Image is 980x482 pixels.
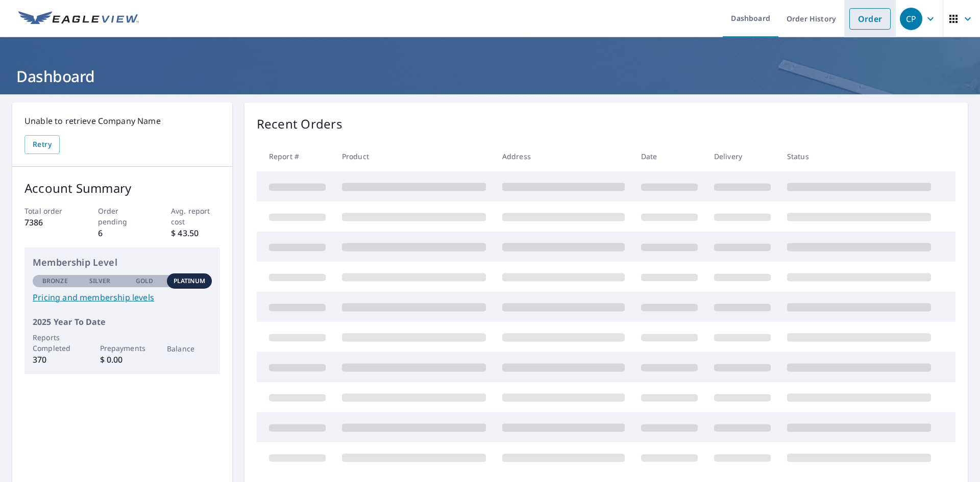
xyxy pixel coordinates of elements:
[42,276,68,286] p: Bronze
[98,227,147,239] p: 6
[89,276,111,286] p: Silver
[136,276,153,286] p: Gold
[24,115,220,127] p: Unable to retrieve Company Name
[100,343,145,353] p: Prepayments
[257,141,334,171] th: Report #
[24,206,73,216] p: Total order
[33,353,78,366] p: 370
[334,141,494,171] th: Product
[171,227,220,239] p: $ 43.50
[167,343,212,354] p: Balance
[174,276,206,286] p: Platinum
[100,353,145,366] p: $ 0.00
[98,206,147,227] p: Order pending
[849,8,891,30] a: Order
[171,206,220,227] p: Avg. report cost
[33,316,212,328] p: 2025 Year To Date
[24,216,73,229] p: 7386
[257,115,342,133] p: Recent Orders
[24,179,220,197] p: Account Summary
[900,8,922,30] div: CP
[12,66,968,87] h1: Dashboard
[33,291,212,303] a: Pricing and membership levels
[706,141,779,171] th: Delivery
[633,141,706,171] th: Date
[24,135,60,154] button: Retry
[33,332,78,353] p: Reports Completed
[33,256,212,269] p: Membership Level
[33,138,52,151] span: Retry
[779,141,939,171] th: Status
[18,11,139,27] img: EV Logo
[494,141,633,171] th: Address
